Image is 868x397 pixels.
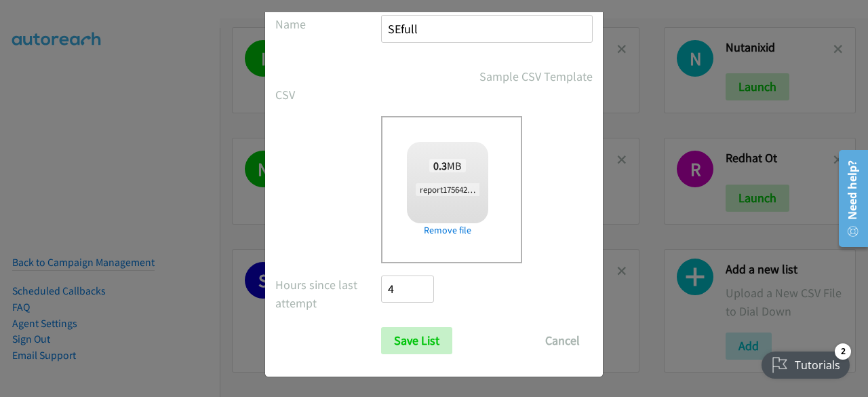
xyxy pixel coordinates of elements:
iframe: Checklist [753,338,858,387]
label: Hours since last attempt [275,276,381,312]
label: CSV [275,86,381,104]
strong: 0.3 [433,159,447,172]
button: Cancel [532,327,593,354]
iframe: Resource Center [829,145,868,252]
input: Save List [381,327,452,354]
span: MB [429,159,466,172]
a: Sample CSV Template [479,67,593,86]
label: Name [275,15,381,33]
a: Remove file [407,223,488,238]
span: report1756428294205.csv [416,183,513,196]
